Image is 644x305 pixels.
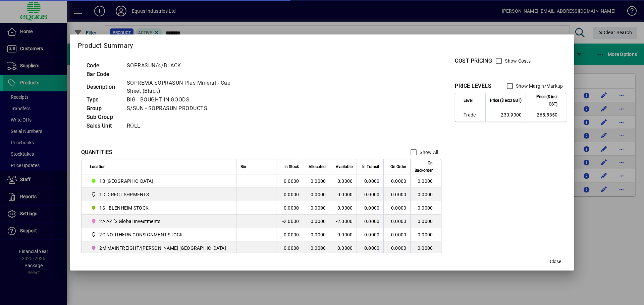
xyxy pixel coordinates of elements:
[391,232,407,237] span: 0.0000
[330,215,357,228] td: -2.0000
[83,122,123,130] td: Sales Unit
[99,245,226,251] span: 2M MAINFREIGHT/[PERSON_NAME] [GEOGRAPHIC_DATA]
[83,79,123,95] td: Description
[410,174,441,188] td: 0.0000
[364,219,380,224] span: 0.0000
[464,111,481,118] span: Trade
[455,57,492,65] div: COST PRICING
[83,113,123,122] td: Sub Group
[364,178,380,184] span: 0.0000
[391,205,407,211] span: 0.0000
[391,178,407,184] span: 0.0000
[90,177,229,185] span: 1B BLENHEIM
[83,61,123,70] td: Code
[410,241,441,255] td: 0.0000
[364,245,380,251] span: 0.0000
[83,95,123,104] td: Type
[276,188,303,201] td: 0.0000
[545,256,566,268] button: Close
[83,104,123,113] td: Group
[303,188,330,201] td: 0.0000
[123,61,246,70] td: SOPRASUN/4/BLACK
[391,192,407,197] span: 0.0000
[240,163,246,170] span: Bin
[364,192,380,197] span: 0.0000
[276,228,303,241] td: 0.0000
[123,104,246,113] td: S/SUN - SOPRASUN PRODUCTS
[410,215,441,228] td: 0.0000
[303,174,330,188] td: 0.0000
[364,232,380,237] span: 0.0000
[123,95,246,104] td: BIG - BOUGHT IN GOODS
[503,58,531,64] label: Show Costs
[455,82,491,90] div: PRICE LEVELS
[90,231,229,239] span: 2C NORTHERN CONSIGNMENT STOCK
[303,201,330,215] td: 0.0000
[410,188,441,201] td: 0.0000
[309,163,326,170] span: Allocated
[410,228,441,241] td: 0.0000
[303,228,330,241] td: 0.0000
[276,215,303,228] td: -2.0000
[336,163,353,170] span: Available
[90,244,229,252] span: 2M MAINFREIGHT/OWENS AUCKLAND
[330,174,357,188] td: 0.0000
[99,231,183,238] span: 2C NORTHERN CONSIGNMENT STOCK
[410,201,441,215] td: 0.0000
[330,188,357,201] td: 0.0000
[362,163,379,170] span: In Transit
[550,258,561,265] span: Close
[330,201,357,215] td: 0.0000
[99,218,160,225] span: 2A AZI''S Global Investments
[526,108,566,122] td: 265.5350
[123,122,246,130] td: ROLL
[99,205,149,211] span: 1S - BLENHEIM STOCK
[391,219,407,224] span: 0.0000
[303,215,330,228] td: 0.0000
[530,93,557,108] span: Price ($ incl GST)
[276,241,303,255] td: 0.0000
[390,163,406,170] span: On Order
[515,83,563,89] label: Show Margin/Markup
[276,201,303,215] td: 0.0000
[303,241,330,255] td: 0.0000
[330,228,357,241] td: 0.0000
[391,245,407,251] span: 0.0000
[83,70,123,79] td: Bar Code
[418,149,438,156] label: Show All
[490,97,522,104] span: Price ($ excl GST)
[81,148,113,156] div: QUANTITIES
[276,174,303,188] td: 0.0000
[70,34,575,54] h2: Product Summary
[415,159,433,174] span: On Backorder
[90,163,106,170] span: Location
[330,241,357,255] td: 0.0000
[90,190,229,199] span: 1D DIRECT SHPMENTS
[464,97,473,104] span: Level
[123,79,246,95] td: SOPREMA SOPRASUN Plus Mineral - Cap Sheet (Black)
[485,108,526,122] td: 230.9000
[99,191,149,198] span: 1D DIRECT SHPMENTS
[90,217,229,225] span: 2A AZI''S Global Investments
[364,205,380,211] span: 0.0000
[90,204,229,212] span: 1S - BLENHEIM STOCK
[99,178,153,184] span: 1B [GEOGRAPHIC_DATA]
[284,163,299,170] span: In Stock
